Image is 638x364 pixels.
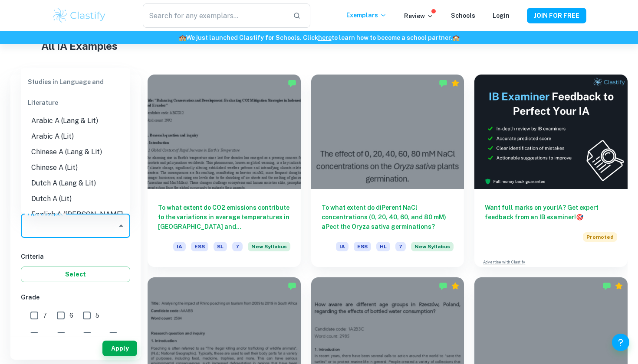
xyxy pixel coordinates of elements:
[485,203,617,222] h6: Want full marks on your IA ? Get expert feedback from an IB examiner!
[122,331,125,341] span: 1
[21,252,130,261] h6: Criteria
[395,242,406,251] span: 7
[583,232,617,242] span: Promoted
[21,160,130,175] li: Chinese A (Lit)
[354,242,371,251] span: ESS
[248,242,290,257] div: Starting from the May 2026 session, the ESS IA requirements have changed. We created this exempla...
[21,113,130,129] li: Arabic A (Lang & Lit)
[69,311,73,320] span: 6
[615,282,623,290] div: Premium
[21,207,130,233] li: English A ([PERSON_NAME] & Lit) HL Essay
[191,242,208,251] span: ESS
[612,334,629,351] button: Help and Feedback
[451,79,460,88] div: Premium
[43,331,47,341] span: 4
[21,129,130,144] li: Arabic A (Lit)
[173,242,186,251] span: IA
[411,242,454,257] div: Starting from the May 2026 session, the ESS IA requirements have changed. We created this exempla...
[404,11,434,21] p: Review
[148,75,301,267] a: To what extent do CO2 emissions contribute to the variations in average temperatures in [GEOGRAPH...
[311,75,464,267] a: To what extent do diPerent NaCl concentrations (0, 20, 40, 60, and 80 mM) aPect the Oryza sativa ...
[214,242,227,251] span: SL
[576,214,583,221] span: 🎯
[451,282,460,290] div: Premium
[439,282,447,290] img: Marked
[451,12,475,19] a: Schools
[493,12,510,19] a: Login
[2,33,636,42] h6: We just launched Clastify for Schools. Click to learn how to become a school partner.
[288,282,296,290] img: Marked
[411,242,454,251] span: New Syllabus
[439,79,447,88] img: Marked
[474,75,628,189] img: Thumbnail
[21,175,130,191] li: Dutch A (Lang & Lit)
[115,220,127,232] button: Close
[21,71,130,113] div: Studies in Language and Literature
[288,79,296,88] img: Marked
[95,311,99,320] span: 5
[158,203,290,231] h6: To what extent do CO2 emissions contribute to the variations in average temperatures in [GEOGRAPH...
[179,34,186,41] span: 🏫
[346,10,387,20] p: Exemplars
[483,259,525,265] a: Advertise with Clastify
[527,8,586,23] button: JOIN FOR FREE
[10,75,141,99] h6: Filter exemplars
[336,242,349,251] span: IA
[452,34,460,41] span: 🏫
[41,38,597,54] h1: All IA Examples
[102,341,137,356] button: Apply
[602,282,611,290] img: Marked
[43,311,47,320] span: 7
[232,242,243,251] span: 7
[70,331,74,341] span: 3
[143,3,286,28] input: Search for any exemplars...
[21,292,130,302] h6: Grade
[376,242,390,251] span: HL
[318,34,332,41] a: here
[248,242,290,251] span: New Syllabus
[322,203,454,231] h6: To what extent do diPerent NaCl concentrations (0, 20, 40, 60, and 80 mM) aPect the Oryza sativa ...
[21,191,130,207] li: Dutch A (Lit)
[21,266,130,282] button: Select
[96,331,99,341] span: 2
[52,7,107,24] img: Clastify logo
[21,144,130,160] li: Chinese A (Lang & Lit)
[474,75,628,267] a: Want full marks on yourIA? Get expert feedback from an IB examiner!PromotedAdvertise with Clastify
